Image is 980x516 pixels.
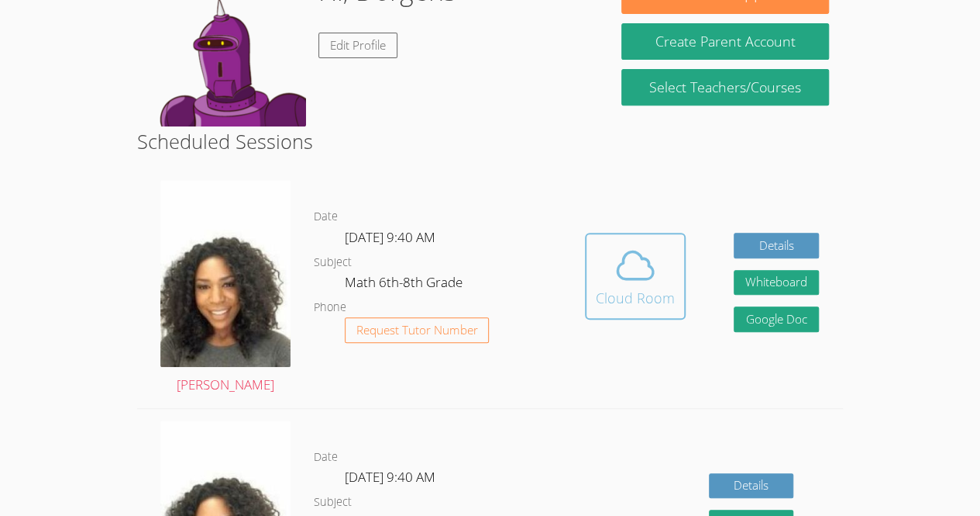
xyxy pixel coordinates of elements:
[709,473,794,499] a: Details
[160,180,291,397] a: [PERSON_NAME]
[345,317,490,343] button: Request Tutor Number
[621,69,828,106] a: Select Teachers/Courses
[356,324,478,336] span: Request Tutor Number
[345,468,435,486] span: [DATE] 9:40 AM
[318,33,397,58] a: Edit Profile
[596,287,675,309] div: Cloud Room
[734,270,819,296] button: Whiteboard
[137,126,843,156] h2: Scheduled Sessions
[314,493,352,512] dt: Subject
[734,306,819,332] a: Google Doc
[314,207,338,227] dt: Date
[585,233,686,320] button: Cloud Room
[734,233,819,258] a: Details
[345,228,435,246] span: [DATE] 9:40 AM
[314,448,338,467] dt: Date
[621,23,828,60] button: Create Parent Account
[314,298,346,317] dt: Phone
[160,180,291,367] img: avatar.png
[345,272,466,298] dd: Math 6th-8th Grade
[314,253,352,272] dt: Subject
